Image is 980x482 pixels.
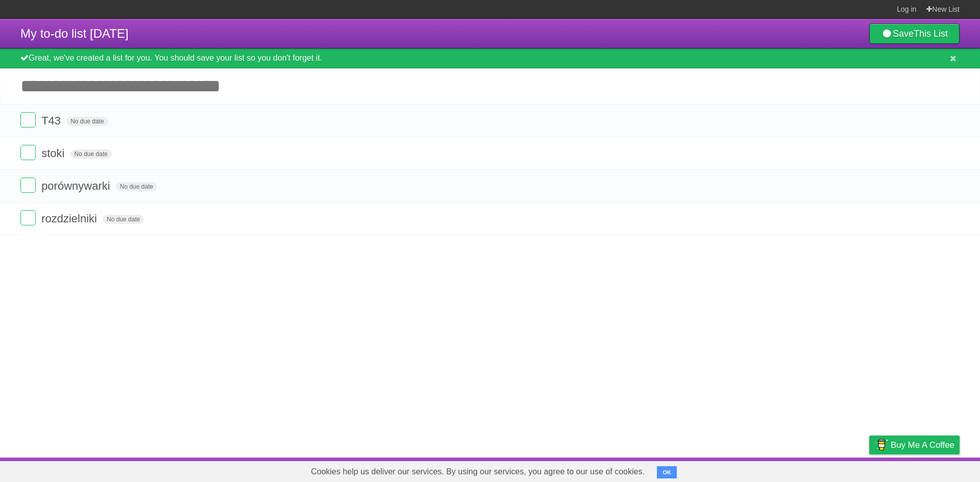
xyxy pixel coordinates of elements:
[821,460,844,479] a: Terms
[874,436,888,453] img: Buy me a coffee
[301,462,655,482] span: Cookies help us deliver our services. By using our services, you agree to our use of cookies.
[41,147,67,160] span: stoki
[869,436,960,454] a: Buy me a coffee
[895,460,960,479] a: Suggest a feature
[41,114,63,127] span: T43
[856,460,883,479] a: Privacy
[103,215,144,224] span: No due date
[914,29,948,39] b: This List
[733,460,755,479] a: About
[657,466,677,478] button: OK
[891,436,954,454] span: Buy me a coffee
[66,117,108,126] span: No due date
[116,182,157,191] span: No due date
[20,177,36,193] label: Done
[767,460,808,479] a: Developers
[41,212,100,225] span: rozdzielniki
[869,23,960,44] a: SaveThis List
[20,112,36,128] label: Done
[20,27,129,40] span: My to-do list [DATE]
[20,145,36,160] label: Done
[41,180,113,192] span: porównywarki
[70,149,112,159] span: No due date
[20,210,36,225] label: Done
